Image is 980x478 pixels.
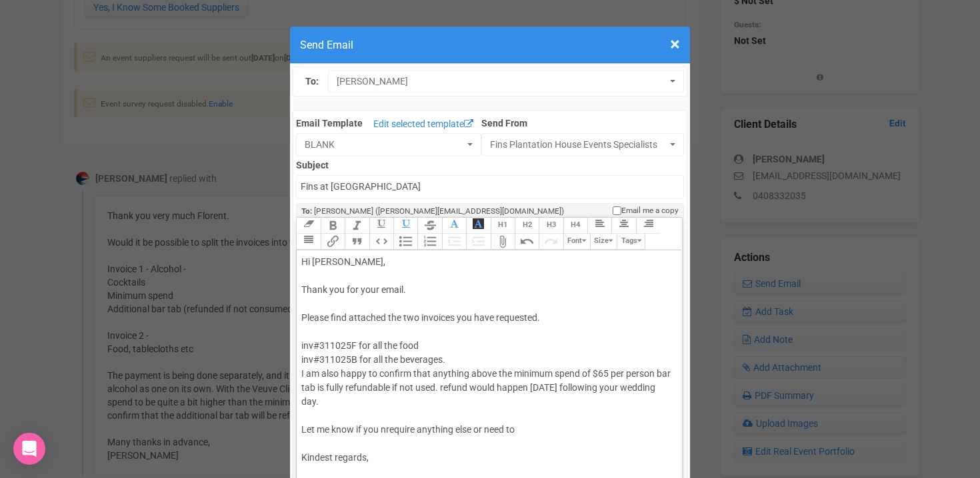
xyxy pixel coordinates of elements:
button: Tags [617,234,645,250]
button: Undo [515,234,539,250]
button: Decrease Level [442,234,466,250]
button: Size [590,234,617,250]
button: Quote [345,234,369,250]
button: Underline [369,218,393,234]
button: Align Center [611,218,635,234]
button: Font Background [466,218,490,234]
button: Align Left [587,218,611,234]
label: Send From [481,114,684,130]
button: Heading 4 [563,218,587,234]
span: H4 [571,220,580,229]
button: Font Colour [442,218,466,234]
button: Numbers [417,234,441,250]
button: Redo [539,234,563,250]
button: Attach Files [491,234,515,250]
button: Link [321,234,345,250]
label: To: [305,75,319,89]
span: H1 [498,220,507,229]
button: Heading 2 [515,218,539,234]
button: Strikethrough [417,218,441,234]
label: Subject [296,156,683,172]
button: Font [563,234,590,250]
button: Bold [321,218,345,234]
h4: Send Email [300,37,680,53]
button: Clear Formatting at cursor [296,218,320,234]
span: Fins Plantation House Events Specialists [490,138,667,151]
a: Edit selected template [370,117,477,133]
button: Italic [345,218,369,234]
button: Align Justified [296,234,320,250]
strong: To: [301,206,312,216]
span: BLANK [305,138,464,151]
button: Bullets [393,234,417,250]
button: Increase Level [466,234,490,250]
span: [PERSON_NAME] [337,75,666,88]
button: Heading 1 [491,218,515,234]
span: H3 [547,220,556,229]
button: Align Right [636,218,660,234]
span: [PERSON_NAME] ([PERSON_NAME][EMAIL_ADDRESS][DOMAIN_NAME]) [314,206,564,216]
button: Code [369,234,393,250]
button: Underline Colour [393,218,417,234]
span: × [670,33,680,55]
button: Heading 3 [539,218,563,234]
span: Email me a copy [621,205,679,216]
span: H2 [523,220,532,229]
label: Email Template [296,117,363,130]
div: Open Intercom Messenger [13,433,45,465]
